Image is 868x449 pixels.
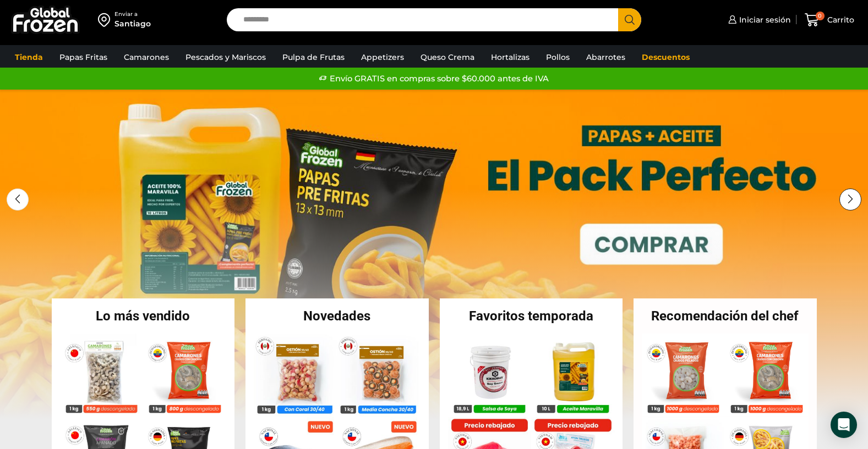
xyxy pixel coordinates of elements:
a: Pulpa de Frutas [277,47,350,68]
div: Previous slide [7,189,29,210]
h2: Favoritos temporada [440,309,623,323]
img: address-field-icon.svg [98,10,114,29]
div: Open Intercom Messenger [831,412,857,438]
a: Queso Crema [415,47,480,68]
a: Hortalizas [485,47,535,68]
a: Pescados y Mariscos [180,47,271,68]
a: Descuentos [636,47,695,68]
a: Abarrotes [581,47,631,68]
button: Search button [618,8,641,31]
div: Enviar a [114,10,151,18]
a: Papas Fritas [54,47,113,68]
div: Next slide [839,189,861,210]
a: Appetizers [356,47,410,68]
h2: Lo más vendido [52,309,235,323]
span: Iniciar sesión [736,14,791,25]
h2: Recomendación del chef [634,309,817,323]
a: Camarones [118,47,174,68]
a: Tienda [9,47,48,68]
span: Carrito [825,14,854,25]
a: Iniciar sesión [725,9,791,31]
a: Pollos [541,47,575,68]
span: 0 [816,12,825,20]
h2: Novedades [245,309,429,323]
div: Santiago [114,18,151,29]
a: 0 Carrito [802,7,857,33]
